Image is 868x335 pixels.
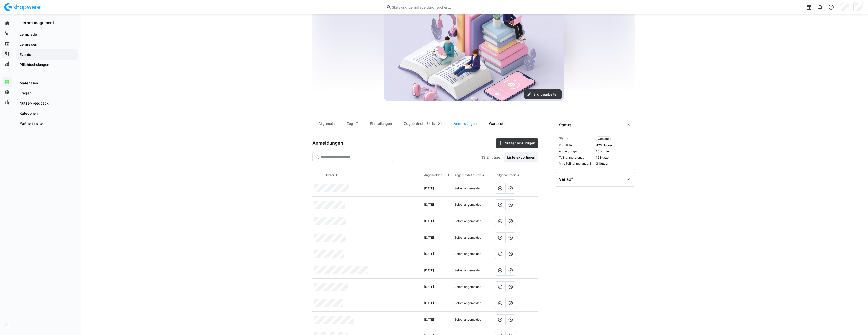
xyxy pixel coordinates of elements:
[598,137,609,141] span: Geplant
[454,301,481,305] span: Selbst angemeldet
[596,143,631,147] span: 473 Nutzer
[454,285,481,289] span: Selbst angemeldet
[424,186,434,190] span: [DATE]
[533,92,559,97] span: Bild bearbeiten
[504,141,536,146] span: Nutzer hinzufügen
[454,173,481,177] div: Angemeldet durch
[559,136,594,141] span: Status
[504,152,538,162] button: Liste exportieren
[424,318,434,322] span: [DATE]
[424,301,434,305] span: [DATE]
[341,118,364,130] div: Zugriff
[454,318,481,322] span: Selbst angemeldet
[424,236,434,240] span: [DATE]
[481,155,485,160] span: 13
[398,118,448,130] div: Zugeordnete Skills
[391,5,482,9] input: Skills und Lernpfade durchsuchen…
[448,118,483,130] div: Anmeldungen
[524,89,562,99] button: Bild bearbeiten
[506,155,536,160] span: Liste exportieren
[454,236,481,240] span: Selbst angemeldet
[559,177,573,182] div: Verlauf
[559,156,594,160] span: Teilnehmergrenze
[559,122,572,127] div: Status
[559,149,594,153] span: Anmeldungen
[424,285,434,289] span: [DATE]
[424,203,434,207] span: [DATE]
[559,162,594,166] span: Min. Teilnehmeranzahl
[559,143,594,147] span: Zugriff für
[596,156,631,160] span: 15 Nutzer
[312,118,341,130] div: Allgemein
[454,268,481,272] span: Selbst angemeldet
[364,118,398,130] div: Einstellungen
[424,252,434,256] span: [DATE]
[483,118,511,130] div: Warteliste
[596,149,631,153] span: 13 Nutzer
[496,138,538,148] button: Nutzer hinzufügen
[454,219,481,223] span: Selbst angemeldet
[424,268,434,272] span: [DATE]
[424,219,434,223] span: [DATE]
[454,252,481,256] span: Selbst angemeldet
[454,203,481,207] span: Selbst angemeldet
[424,173,446,177] div: Angemeldet am
[324,173,334,177] div: Nutzer
[486,155,500,160] span: Einträge
[438,122,440,126] span: 0
[596,162,631,166] span: 3 Nutzer
[495,173,516,177] div: Teilgenommen
[454,186,481,190] span: Selbst angemeldet
[312,140,343,146] h3: Anmeldungen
